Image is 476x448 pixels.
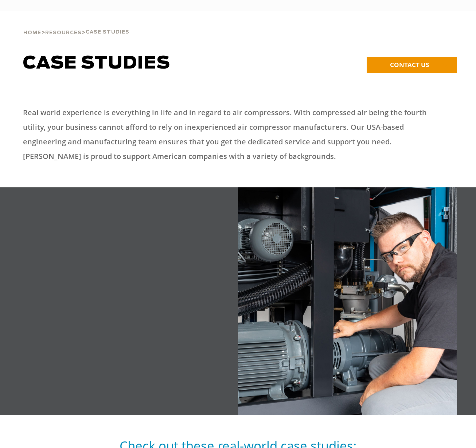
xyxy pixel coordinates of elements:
[23,29,41,36] a: Home
[238,187,457,415] img: kaishan employee
[45,31,82,35] span: Resources
[23,11,129,39] div: > >
[23,105,428,164] p: Real world experience is everything in life and in regard to air compressors. With compressed air...
[45,29,82,36] a: Resources
[23,31,41,35] span: Home
[367,57,457,73] a: CONTACT US
[23,55,170,72] span: Case Studies
[390,61,429,69] span: CONTACT US
[86,30,129,35] span: Case Studies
